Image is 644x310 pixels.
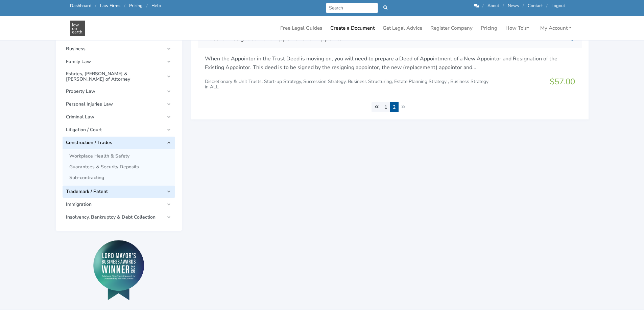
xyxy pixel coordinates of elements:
span: Construction / Trades [66,140,164,145]
a: Trademark / Patent [63,186,175,198]
a: Pricing [129,3,143,9]
span: Family Law [66,59,164,64]
a: Logout [551,3,565,9]
a: Help [151,3,161,9]
span: / [523,3,524,9]
a: Dashboard [70,3,91,9]
span: / [95,3,96,9]
span: 2 [390,102,399,112]
a: Create a Document [328,22,377,35]
a: Contact [528,3,543,9]
span: Personal Injuries Law [66,102,164,107]
a: Sub-contracting [69,172,175,183]
span: Trademark / Patent [66,189,164,194]
span: / [482,3,484,9]
a: Litigation / Court [63,124,175,136]
a: Register Company [428,22,475,35]
span: Business [66,46,164,52]
span: Insolvency, Bankruptcy & Debt Collection [66,215,164,220]
a: Immigration [63,198,175,210]
a: How To's [503,22,532,35]
a: Insolvency, Bankruptcy & Debt Collection [63,211,175,223]
a: Get Legal Advice [380,22,425,35]
span: / [503,3,504,9]
a: Criminal Law [63,111,175,123]
a: Family Law [63,56,175,68]
a: My Account [538,22,574,35]
a: Workplace Health & Safety [69,151,175,162]
p: When the Appointor in the Trust Deed is moving on, you will need to prepare a Deed of Appointment... [205,55,575,72]
a: 1 [381,102,390,112]
img: Lord Mayor's Award 2019 [93,240,144,300]
a: Personal Injuries Law [63,98,175,110]
a: News [508,3,519,9]
span: Property Law [66,89,164,94]
a: Guarantees & Security Deposits [69,162,175,172]
span: Guarantees & Security Deposits [69,164,172,170]
span: Sub-contracting [69,175,172,180]
a: Business [63,43,175,55]
a: Free Legal Guides [278,22,325,35]
div: Discretionary & Unit Trusts, Start-up Strategy, Succession Strategy, Business Structuring, Estate... [205,79,488,90]
span: Estates, [PERSON_NAME] & [PERSON_NAME] of Attorney [66,71,164,82]
span: Workplace Health & Safety [69,153,172,159]
li: Next » [399,102,408,112]
img: Estate Planning Strategy Documents in [70,21,85,36]
a: Property Law [63,85,175,97]
span: / [146,3,148,9]
span: $57.00 [550,76,575,87]
a: Law Firms [100,3,120,9]
span: Litigation / Court [66,127,164,133]
span: Immigration [66,202,164,207]
a: Deed of Resignation and Appointment - Appointor When the Appointor in the Trust Deed is moving on... [198,29,582,95]
a: « Previous [372,102,382,112]
span: Criminal Law [66,114,164,120]
a: Estates, [PERSON_NAME] & [PERSON_NAME] of Attorney [63,68,175,85]
span: / [546,3,548,9]
a: About [487,3,499,9]
nav: Page navigation [198,102,582,112]
a: Pricing [478,22,500,35]
a: Construction / Trades [63,137,175,149]
span: / [124,3,125,9]
input: Search [326,3,378,13]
